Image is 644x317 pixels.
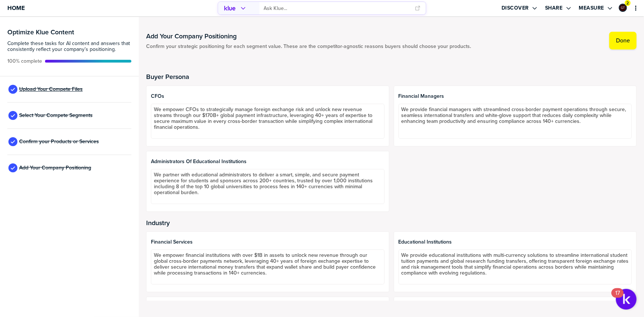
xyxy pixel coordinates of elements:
span: Select Your Compete Segments [19,113,93,118]
span: Financial Managers [399,93,632,99]
span: 2 [627,0,629,6]
span: Complete these tasks for AI content and answers that consistently reflect your company’s position... [7,41,131,52]
button: Open Resource Center, 17 new notifications [616,289,637,310]
label: Discover [502,5,529,11]
span: Upload Your Compete Files [19,86,83,92]
button: Done [609,32,637,49]
textarea: We empower financial institutions with over $1B in assets to unlock new revenue through our globa... [151,249,384,285]
textarea: We provide financial managers with streamlined cross-border payment operations through secure, se... [399,104,632,139]
h1: Add Your Company Positioning [146,32,471,41]
span: Educational Institutions [399,239,632,245]
span: Home [7,5,25,11]
img: ee1355cada6433fc92aa15fbfe4afd43-sml.png [620,4,626,11]
h3: Optimize Klue Content [7,29,131,35]
label: Share [545,5,563,11]
span: Financial Services [151,239,384,245]
h2: Industry [146,219,637,227]
input: Ask Klue... [264,2,411,14]
div: Graham Tutti [619,4,627,12]
h2: Buyer Persona [146,73,637,80]
textarea: We partner with educational administrators to deliver a smart, simple, and secure payment experie... [151,169,384,204]
label: Measure [579,5,605,11]
span: CFOs [151,93,384,99]
label: Done [616,37,630,44]
div: 17 [615,293,620,303]
span: Confirm your Products or Services [19,139,99,145]
span: Active [7,58,42,64]
span: Administrators of Educational Institutions [151,159,384,165]
span: Confirm your strategic positioning for each segment value. These are the competitor-agnostic reas... [146,44,471,49]
textarea: We provide educational institutions with multi-currency solutions to streamline international stu... [399,249,632,285]
textarea: We empower CFOs to strategically manage foreign exchange risk and unlock new revenue streams thro... [151,104,384,139]
span: Add Your Company Positioning [19,165,91,171]
a: Edit Profile [618,3,628,13]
